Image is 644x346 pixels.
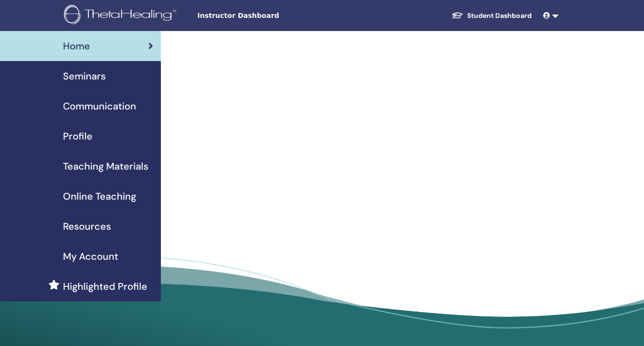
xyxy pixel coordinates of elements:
[64,5,180,27] img: logo.png
[63,279,147,294] span: Highlighted Profile
[63,39,90,53] span: Home
[63,249,118,264] span: My Account
[63,69,106,83] span: Seminars
[444,7,539,25] a: Student Dashboard
[63,129,93,143] span: Profile
[197,11,343,21] span: Instructor Dashboard
[63,189,136,204] span: Online Teaching
[63,159,148,173] span: Teaching Materials
[63,219,111,234] span: Resources
[63,99,136,113] span: Communication
[452,11,463,19] img: graduation-cap-white.svg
